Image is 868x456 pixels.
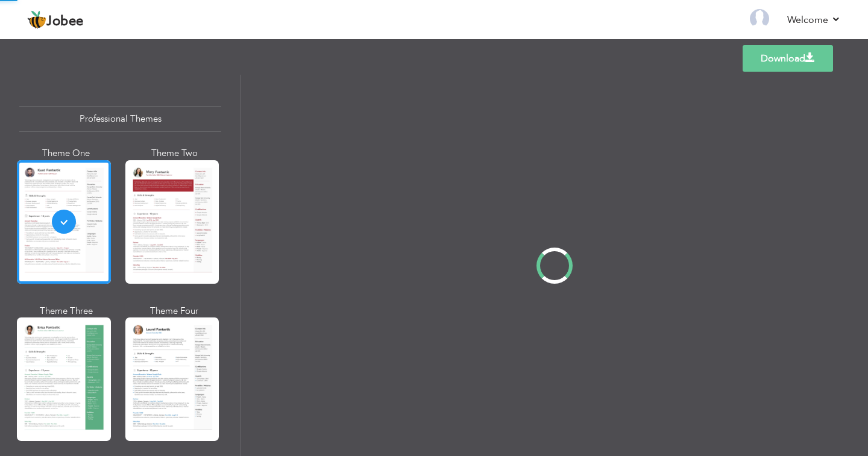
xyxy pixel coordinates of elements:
[743,45,833,72] a: Download
[27,10,84,30] a: Jobee
[787,13,841,27] a: Welcome
[750,9,769,28] img: Profile Img
[27,10,46,30] img: jobee.io
[46,15,84,28] span: Jobee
